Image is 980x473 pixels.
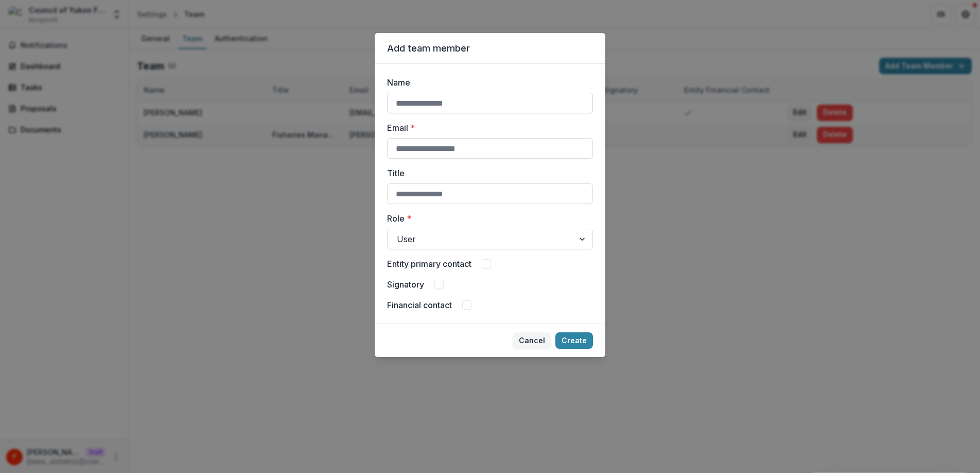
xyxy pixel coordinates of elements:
[387,278,424,291] label: Signatory
[387,258,471,270] label: Entity primary contact
[513,332,551,349] button: Cancel
[387,122,587,134] label: Email
[387,299,452,311] label: Financial contact
[387,167,587,179] label: Title
[555,332,593,349] button: Create
[387,76,587,89] label: Name
[387,212,587,225] label: Role
[375,33,605,64] header: Add team member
